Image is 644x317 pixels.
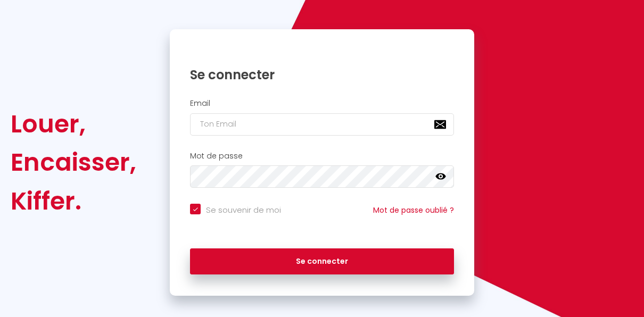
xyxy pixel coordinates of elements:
div: Kiffer. [11,182,136,220]
a: Mot de passe oublié ? [373,205,454,215]
input: Ton Email [190,113,454,136]
h2: Email [190,99,454,108]
div: Louer, [11,105,136,143]
h1: Se connecter [190,66,454,83]
button: Se connecter [190,248,454,275]
h2: Mot de passe [190,152,454,161]
div: Encaisser, [11,143,136,181]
